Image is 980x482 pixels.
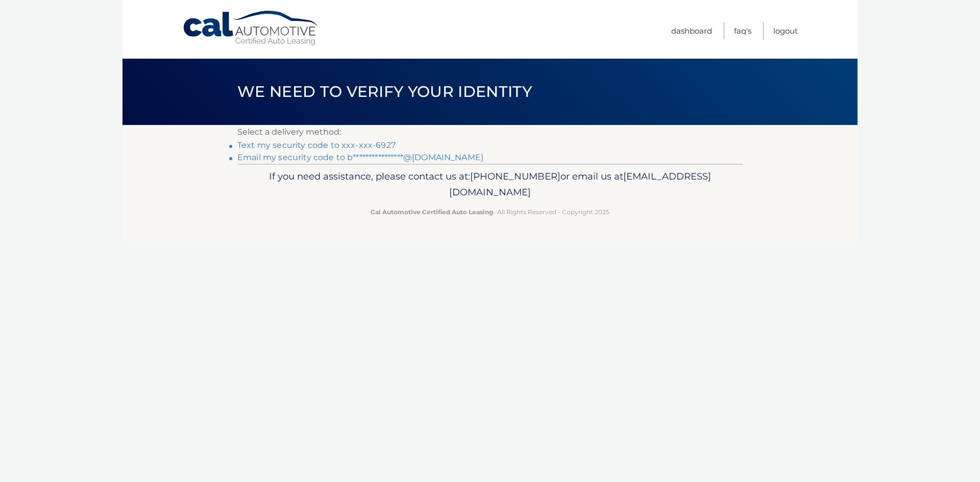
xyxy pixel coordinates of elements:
[734,22,751,39] a: FAQ's
[671,22,712,39] a: Dashboard
[237,82,532,101] span: We need to verify your identity
[182,10,320,46] a: Cal Automotive
[371,208,493,216] strong: Cal Automotive Certified Auto Leasing
[773,22,798,39] a: Logout
[470,170,560,182] span: [PHONE_NUMBER]
[237,125,743,139] p: Select a delivery method:
[244,207,736,217] p: - All Rights Reserved - Copyright 2025
[237,140,396,150] a: Text my security code to xxx-xxx-6927
[244,168,736,201] p: If you need assistance, please contact us at: or email us at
